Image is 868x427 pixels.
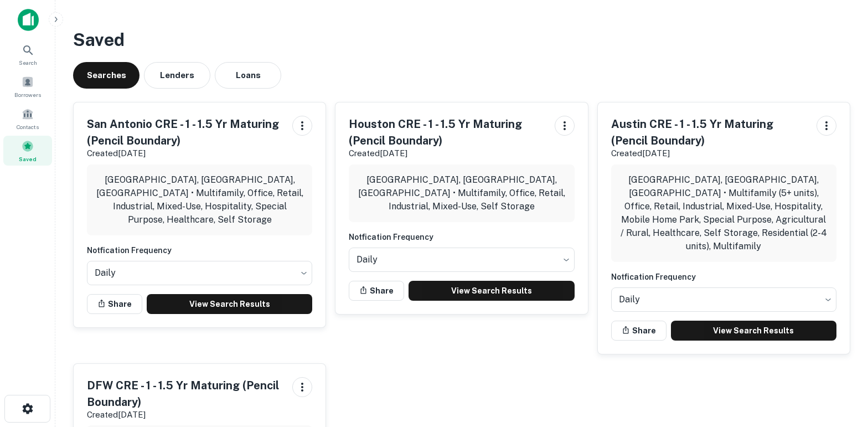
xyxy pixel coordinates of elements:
[144,62,210,89] button: Lenders
[87,258,312,289] div: Without label
[14,90,41,99] span: Borrowers
[87,377,283,410] h5: DFW CRE - 1 - 1.5 Yr Maturing (Pencil Boundary)
[611,116,808,149] h5: Austin CRE - 1 - 1.5 Yr Maturing (Pencil Boundary)
[611,321,666,341] button: Share
[73,27,850,53] h3: Saved
[611,284,836,315] div: Without label
[87,408,283,421] p: Created [DATE]
[96,173,303,227] p: [GEOGRAPHIC_DATA], [GEOGRAPHIC_DATA], [GEOGRAPHIC_DATA] • Multifamily, Office, Retail, Industrial...
[17,122,39,131] span: Contacts
[349,231,574,243] h6: Notfication Frequency
[3,104,52,133] a: Contacts
[349,147,545,160] p: Created [DATE]
[87,244,312,256] h6: Notfication Frequency
[349,116,545,149] h5: Houston CRE - 1 - 1.5 Yr Maturing (Pencil Boundary)
[349,281,404,301] button: Share
[611,147,808,160] p: Created [DATE]
[620,173,828,253] p: [GEOGRAPHIC_DATA], [GEOGRAPHIC_DATA], [GEOGRAPHIC_DATA] • Multifamily (5+ units), Office, Retail,...
[409,281,574,301] a: View Search Results
[87,294,142,314] button: Share
[87,147,283,160] p: Created [DATE]
[147,294,312,314] a: View Search Results
[349,244,574,275] div: Without label
[215,62,281,89] button: Loans
[19,58,37,67] span: Search
[3,39,52,69] a: Search
[87,116,283,149] h5: San Antonio CRE - 1 - 1.5 Yr Maturing (Pencil Boundary)
[3,71,52,101] a: Borrowers
[358,173,565,213] p: [GEOGRAPHIC_DATA], [GEOGRAPHIC_DATA], [GEOGRAPHIC_DATA] • Multifamily, Office, Retail, Industrial...
[611,271,836,283] h6: Notfication Frequency
[18,9,39,31] img: capitalize-icon.png
[3,136,52,166] a: Saved
[19,155,37,163] span: Saved
[73,62,139,89] button: Searches
[671,321,836,341] a: View Search Results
